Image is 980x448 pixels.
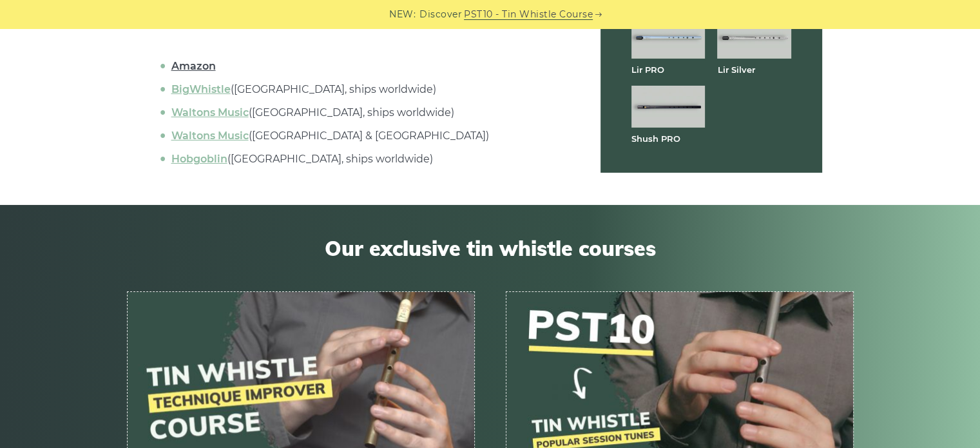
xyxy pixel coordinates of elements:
[168,128,570,144] li: ([GEOGRAPHIC_DATA] & [GEOGRAPHIC_DATA])
[171,83,231,95] a: BigWhistle
[171,153,227,165] a: Hobgoblin
[419,7,462,22] span: Discover
[631,17,705,59] img: Lir PRO aluminum tin whistle full front view
[171,130,249,142] a: Waltons Music
[631,133,680,144] a: Shush PRO
[389,7,416,22] span: NEW:
[127,236,854,260] span: Our exclusive tin whistle courses
[168,81,570,98] li: ([GEOGRAPHIC_DATA], ships worldwide)
[168,151,570,168] li: ([GEOGRAPHIC_DATA], ships worldwide)
[171,60,216,72] a: Amazon
[631,86,705,127] img: Shuh PRO tin whistle full front view
[168,104,570,121] li: ([GEOGRAPHIC_DATA], ships worldwide)
[631,64,664,75] a: Lir PRO
[717,64,754,75] a: Lir Silver
[171,106,249,119] a: Waltons Music
[717,17,791,59] img: Lir Silver tin whistle full front view
[464,7,593,22] a: PST10 - Tin Whistle Course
